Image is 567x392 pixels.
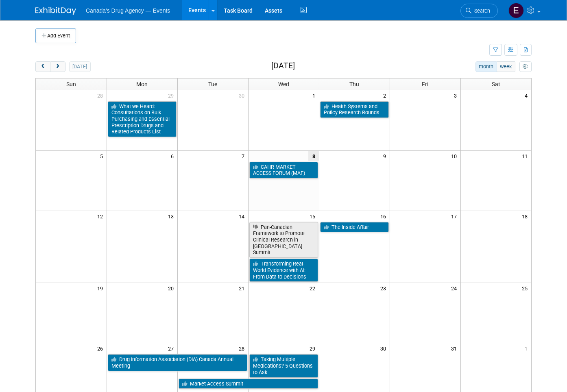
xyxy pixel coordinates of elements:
[99,151,107,161] span: 5
[208,81,217,87] span: Tue
[136,81,148,87] span: Mon
[96,283,107,293] span: 19
[379,211,390,221] span: 16
[450,211,460,221] span: 17
[50,61,65,72] button: next
[167,211,177,221] span: 13
[320,101,389,118] a: Health Systems and Policy Research Rounds
[108,101,177,137] a: What we Heard: Consultations on Bulk Purchasing and Essential Prescription Drugs and Related Prod...
[35,28,76,43] button: Add Event
[167,283,177,293] span: 20
[249,259,318,282] a: Transforming Real-World Evidence with AI: From Data to Decisions
[35,7,76,15] img: ExhibitDay
[382,151,390,161] span: 9
[497,61,515,72] button: week
[523,64,528,70] i: Personalize Calendar
[471,8,490,14] span: Search
[521,151,531,161] span: 11
[170,151,177,161] span: 6
[249,354,318,377] a: Taking Multiple Medications? 5 Questions to Ask
[278,81,289,87] span: Wed
[308,151,319,161] span: 8
[450,283,460,293] span: 24
[96,211,107,221] span: 12
[453,90,460,100] span: 3
[312,90,319,100] span: 1
[179,379,318,389] a: Market Access Summit
[524,90,531,100] span: 4
[309,343,319,353] span: 29
[309,283,319,293] span: 22
[379,283,390,293] span: 23
[86,7,170,14] span: Canada's Drug Agency — Events
[238,211,248,221] span: 14
[450,343,460,353] span: 31
[309,211,319,221] span: 15
[508,3,524,18] img: External Events
[238,283,248,293] span: 21
[320,222,389,233] a: The Inside Affair
[108,354,247,371] a: Drug Information Association (DIA) Canada Annual Meeting
[379,343,390,353] span: 30
[249,162,318,179] a: CAHR MARKET ACCESS FORUM (MAF)
[69,61,91,72] button: [DATE]
[460,4,498,18] a: Search
[475,61,497,72] button: month
[238,90,248,100] span: 30
[519,61,532,72] button: myCustomButton
[271,61,295,70] h2: [DATE]
[524,343,531,353] span: 1
[96,90,107,100] span: 28
[249,222,318,258] a: Pan-Canadian Framework to Promote Clinical Research in [GEOGRAPHIC_DATA] Summit
[382,90,390,100] span: 2
[66,81,76,87] span: Sun
[521,283,531,293] span: 25
[167,90,177,100] span: 29
[241,151,248,161] span: 7
[349,81,359,87] span: Thu
[450,151,460,161] span: 10
[35,61,50,72] button: prev
[167,343,177,353] span: 27
[96,343,107,353] span: 26
[422,81,428,87] span: Fri
[492,81,500,87] span: Sat
[521,211,531,221] span: 18
[238,343,248,353] span: 28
